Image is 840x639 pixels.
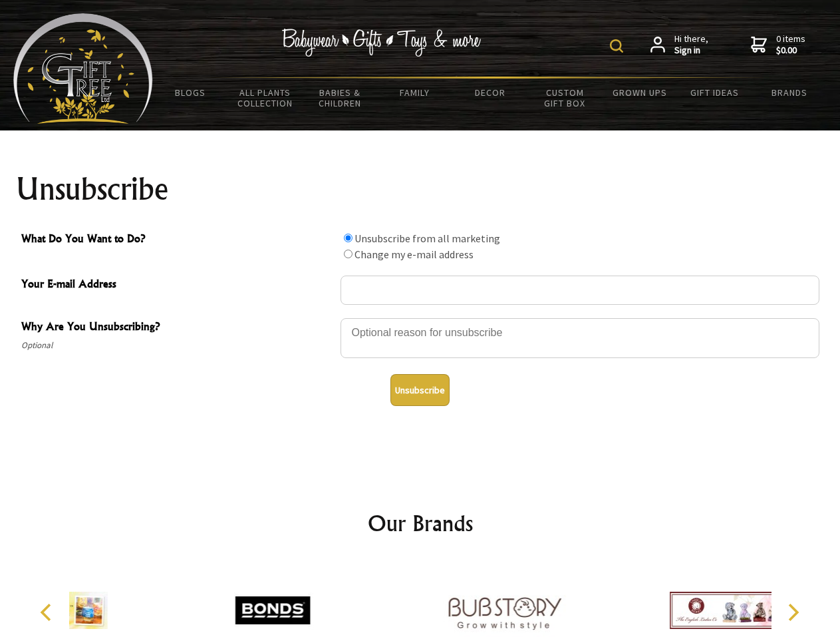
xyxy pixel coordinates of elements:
[21,230,334,250] span: What Do You Want to Do?
[228,79,303,117] a: All Plants Collection
[752,79,827,106] a: Brands
[354,232,500,245] label: Unsubscribe from all marketing
[21,276,334,295] span: Your E-mail Address
[13,13,153,124] img: Babyware - Gifts - Toys and more...
[21,318,334,337] span: Why Are You Unsubscribing?
[354,248,474,261] label: Change my e-mail address
[527,79,603,117] a: Custom Gift Box
[153,79,228,106] a: BLOGS
[610,39,623,53] img: product search
[778,598,807,627] button: Next
[602,79,677,106] a: Grown Ups
[282,29,482,57] img: Babywear - Gifts - Toys & more
[341,318,819,358] textarea: Why Are You Unsubscribing?
[776,33,805,57] span: 0 items
[344,250,352,258] input: What Do You Want to Do?
[341,276,819,305] input: Your E-mail Address
[33,598,63,627] button: Previous
[344,234,352,242] input: What Do You Want to Do?
[677,79,752,106] a: Gift Ideas
[674,45,708,57] strong: Sign in
[650,33,708,57] a: Hi there,Sign in
[751,33,805,57] a: 0 items$0.00
[21,337,334,353] span: Optional
[16,173,825,205] h1: Unsubscribe
[390,374,450,406] button: Unsubscribe
[776,45,805,57] strong: $0.00
[27,507,814,539] h2: Our Brands
[378,79,453,106] a: Family
[303,79,378,117] a: Babies & Children
[674,33,708,57] span: Hi there,
[452,79,527,106] a: Decor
